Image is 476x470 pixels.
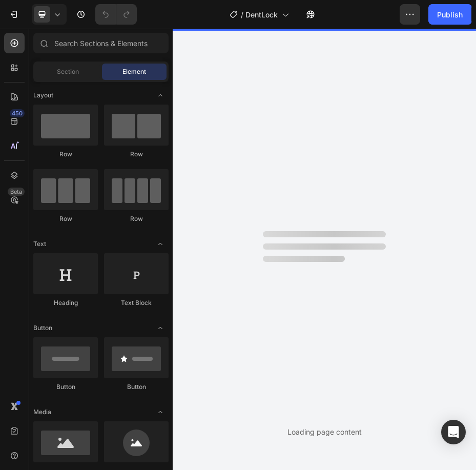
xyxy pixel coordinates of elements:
[104,214,169,223] div: Row
[441,420,466,444] div: Open Intercom Messenger
[10,109,25,117] div: 450
[33,407,51,417] span: Media
[33,298,98,308] div: Heading
[245,9,278,20] span: DentLock
[437,9,463,20] div: Publish
[33,91,53,100] span: Layout
[33,33,169,53] input: Search Sections & Elements
[104,298,169,308] div: Text Block
[428,4,471,25] button: Publish
[33,239,46,249] span: Text
[152,236,169,252] span: Toggle open
[104,150,169,159] div: Row
[287,426,362,437] div: Loading page content
[241,9,243,20] span: /
[33,323,52,333] span: Button
[57,67,79,76] span: Section
[122,67,146,76] span: Element
[8,188,25,196] div: Beta
[33,382,98,392] div: Button
[95,4,137,25] div: Undo/Redo
[33,150,98,159] div: Row
[152,404,169,420] span: Toggle open
[104,382,169,392] div: Button
[152,320,169,336] span: Toggle open
[33,214,98,223] div: Row
[152,87,169,104] span: Toggle open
